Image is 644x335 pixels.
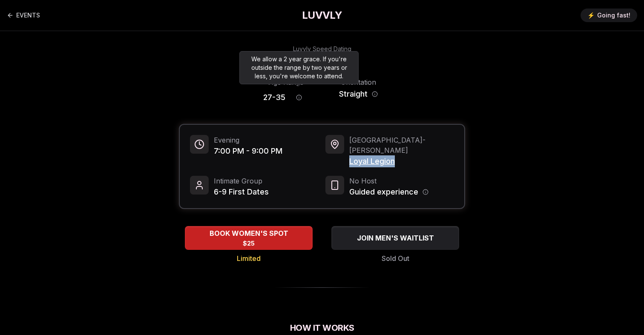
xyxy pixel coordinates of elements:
span: Sold Out [382,253,409,263]
button: Age range information [290,88,308,107]
span: $25 [243,239,255,248]
span: Intimate Group [214,176,269,186]
span: 7:00 PM - 9:00 PM [214,145,282,157]
button: JOIN MEN'S WAITLIST - Sold Out [331,226,459,250]
a: LUVVLY [302,9,342,22]
span: Straight [339,88,368,100]
span: BOOK WOMEN'S SPOT [208,228,290,238]
span: 27 - 35 [263,92,285,103]
a: Back to events [7,7,40,24]
button: Orientation information [372,91,378,97]
span: No Host [349,176,428,186]
button: Host information [423,189,428,195]
span: 6-9 First Dates [214,186,269,198]
span: ⚡️ [587,11,595,20]
span: Going fast! [597,11,630,20]
span: Evening [214,135,282,145]
span: JOIN MEN'S WAITLIST [355,233,436,243]
span: Loyal Legion [349,155,454,167]
span: [GEOGRAPHIC_DATA] - [PERSON_NAME] [349,135,454,155]
div: Luvvly Speed Dating [293,45,351,53]
button: BOOK WOMEN'S SPOT - Limited [185,226,313,250]
span: Limited [237,253,261,263]
span: Guided experience [349,186,418,198]
h2: How It Works [179,322,465,334]
div: We allow a 2 year grace. If you're outside the range by two years or less, you're welcome to attend. [239,51,359,84]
